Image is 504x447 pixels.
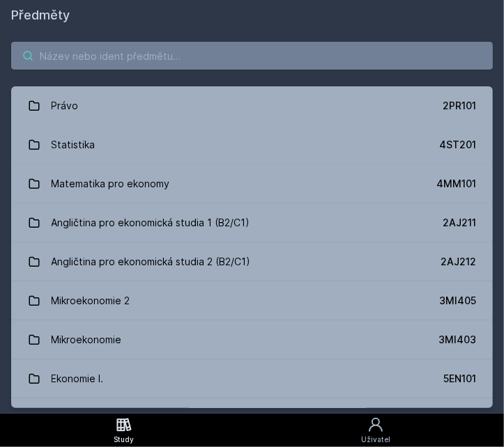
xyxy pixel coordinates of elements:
a: Angličtina pro ekonomická studia 2 (B2/C1) 2AJ212 [11,242,493,281]
div: Study [114,434,134,445]
a: Mikroekonomie 2 3MI405 [11,281,493,320]
a: Právo 2PR101 [11,86,493,125]
div: Právo [52,92,79,120]
div: Matematika pro ekonomy [52,170,170,198]
a: Matematika pro ekonomy 4MM101 [11,164,493,203]
div: Mikroekonomie 2 [52,287,130,315]
div: Mikroekonomie [52,326,122,354]
div: Uživatel [361,434,390,445]
div: 2AJ211 [443,216,476,230]
a: Uživatel [247,414,504,447]
input: Název nebo ident předmětu… [11,42,493,70]
div: 2AJ212 [441,255,476,269]
div: 2PR101 [443,99,476,113]
div: 4ST201 [439,138,476,152]
div: Angličtina pro ekonomická studia 1 (B2/C1) [52,209,250,237]
div: Statistika [52,131,96,159]
a: Statistika 4ST201 [11,125,493,164]
a: Ekonomie I. 5EN101 [11,359,493,398]
div: 3MI405 [439,294,476,308]
div: 5EN101 [443,372,476,386]
div: 3MI403 [438,333,476,347]
h1: Předměty [11,6,493,25]
div: Ekonomie I. [52,365,104,393]
div: Business English pro středně pokročilé 1 (B1) [52,404,261,432]
div: 4MM101 [436,177,476,191]
a: Business English pro středně pokročilé 1 (B1) 2AJ111 [11,398,493,437]
div: Angličtina pro ekonomická studia 2 (B2/C1) [52,248,251,276]
a: Mikroekonomie 3MI403 [11,320,493,359]
a: Angličtina pro ekonomická studia 1 (B2/C1) 2AJ211 [11,203,493,242]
